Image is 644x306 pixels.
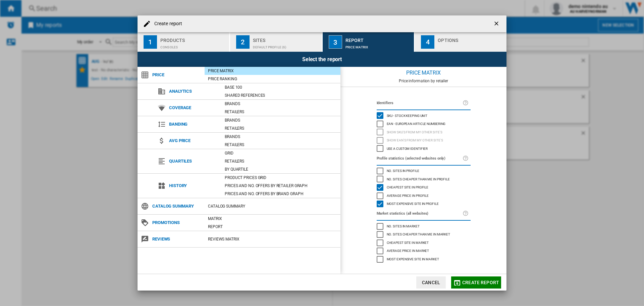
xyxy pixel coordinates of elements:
div: Prices and No. offers by brand graph [221,190,340,197]
div: Matrix [205,215,340,222]
span: No. sites cheaper than me in market [387,231,450,236]
div: 1 [144,35,157,49]
md-checkbox: Show SKU'S from my other site's [377,128,471,136]
span: Quartiles [166,157,221,166]
div: REVIEWS Matrix [205,236,340,243]
span: Catalog Summary [149,202,205,211]
span: Show SKU'S from my other site's [387,129,442,134]
div: Grid [221,150,340,157]
span: Promotions [149,218,205,227]
span: No. sites in market [387,223,420,228]
md-checkbox: EAN - European Article Numbering [377,120,471,128]
div: Retailers [221,158,340,165]
label: Profile statistics (selected websites only) [377,155,463,162]
md-checkbox: Use a custom identifier [377,144,471,153]
md-checkbox: Cheapest site in profile [377,183,471,192]
div: Brands [221,133,340,140]
div: Prices and No. offers by retailer graph [221,182,340,189]
div: Price Matrix [345,42,412,49]
div: Products [160,35,226,42]
div: Brands [221,117,340,124]
div: Report [205,223,340,230]
button: Create report [451,276,501,289]
md-checkbox: Cheapest site in market [377,238,471,247]
div: Select the report [138,52,506,67]
div: Base 100 [221,84,340,91]
span: Show EAN's from my other site's [387,137,443,142]
div: Consoles [160,42,226,49]
div: Brands [221,100,340,107]
md-checkbox: Average price in profile [377,191,471,200]
span: Average price in profile [387,193,429,198]
button: 4 Options [415,32,506,52]
div: Retailers [221,108,340,115]
md-checkbox: Most expensive site in profile [377,200,471,208]
span: History [166,181,221,190]
div: Shared references [221,92,340,99]
div: Report [345,35,412,42]
div: Retailers [221,125,340,132]
button: getI18NText('BUTTONS.CLOSE_DIALOG') [490,17,504,31]
div: 4 [421,35,434,49]
span: No. sites in profile [387,168,419,173]
label: Market statistics (all websites) [377,210,463,217]
span: No. sites cheaper than me in profile [387,176,450,181]
span: Avg price [166,136,221,145]
md-checkbox: No. sites cheaper than me in market [377,230,471,239]
button: 2 Sites Default profile (6) [230,32,322,52]
md-checkbox: SKU - Stock Keeping Unit [377,112,471,120]
div: By quartile [221,166,340,173]
span: Use a custom identifier [387,146,428,150]
button: 3 Report Price Matrix [323,32,415,52]
div: 3 [329,35,342,49]
md-checkbox: No. sites in profile [377,167,471,175]
span: Most expensive site in market [387,256,439,261]
label: Identifiers [377,99,463,107]
span: EAN - European Article Numbering [387,121,446,126]
md-checkbox: Show EAN's from my other site's [377,136,471,145]
span: Analytics [166,87,221,96]
h4: Create report [151,20,182,27]
span: Coverage [166,103,221,113]
div: Price Matrix [205,68,340,74]
div: Price information by retailer [340,79,506,83]
div: 2 [236,35,250,49]
md-checkbox: No. sites in market [377,222,471,230]
span: Create report [462,280,499,285]
span: SKU - Stock Keeping Unit [387,113,428,118]
div: Price Ranking [205,76,340,82]
span: Reviews [149,234,205,244]
md-checkbox: Average price in market [377,247,471,255]
span: Cheapest site in market [387,240,429,245]
span: Banding [166,120,221,129]
div: Price Matrix [340,67,506,79]
div: Retailers [221,141,340,148]
span: Average price in market [387,248,429,253]
div: Sites [253,35,319,42]
div: Options [438,35,504,42]
span: Price [149,70,205,80]
div: Product prices grid [221,174,340,181]
span: Cheapest site in profile [387,184,429,189]
md-checkbox: Most expensive site in market [377,255,471,263]
ng-md-icon: getI18NText('BUTTONS.CLOSE_DIALOG') [493,20,501,28]
div: Catalog Summary [205,203,340,210]
md-checkbox: No. sites cheaper than me in profile [377,175,471,183]
button: Cancel [416,276,446,289]
span: Most expensive site in profile [387,201,439,206]
button: 1 Products Consoles [138,32,230,52]
div: Default profile (6) [253,42,319,49]
md-dialog: Create report ... [138,15,506,291]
